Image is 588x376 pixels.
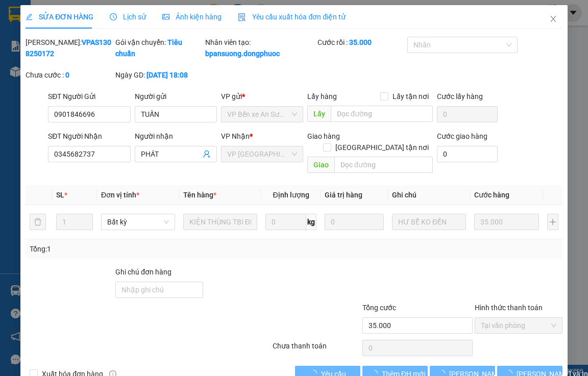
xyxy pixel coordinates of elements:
span: SL [56,191,64,199]
th: Ghi chú [388,185,470,205]
input: Ghi chú đơn hàng [115,282,203,298]
button: delete [30,214,46,230]
span: user-add [203,150,211,158]
img: icon [238,13,246,21]
div: SĐT Người Nhận [48,131,130,142]
input: Dọc đường [331,106,433,122]
div: Nhân viên tạo: [205,37,315,59]
label: Ghi chú đơn hàng [115,268,171,276]
div: Tổng: 1 [30,243,228,255]
div: VP gửi [221,91,303,102]
button: Close [539,5,568,34]
span: picture [162,13,169,20]
b: 35.000 [349,38,372,46]
div: SĐT Người Gửi [48,91,130,102]
label: Cước lấy hàng [437,92,483,101]
div: Ngày GD: [115,69,203,81]
input: Cước giao hàng [437,146,498,162]
div: Cước rồi : [317,37,405,48]
div: [PERSON_NAME]: [26,37,113,59]
div: Người gửi [135,91,217,102]
span: close [549,15,557,23]
span: Định lượng [273,191,309,199]
span: VP Bến xe An Sương [227,107,297,122]
span: Đơn vị tính [101,191,139,199]
label: Cước giao hàng [437,132,487,140]
span: Giao hàng [307,132,340,140]
span: Ảnh kiện hàng [162,13,222,21]
input: Dọc đường [334,157,433,173]
span: Giao [307,157,334,173]
b: [DATE] 18:08 [146,71,188,79]
input: Ghi Chú [392,214,466,230]
span: kg [306,214,316,230]
span: Giá trị hàng [325,191,362,199]
span: Lịch sử [110,13,146,21]
span: Tổng cước [362,304,396,312]
span: [GEOGRAPHIC_DATA] tận nơi [331,142,433,153]
span: Tên hàng [183,191,216,199]
span: VP Tây Ninh [227,146,297,162]
span: VP Nhận [221,132,250,140]
span: Bất kỳ [107,214,169,230]
span: Lấy [307,106,331,122]
input: 0 [325,214,384,230]
b: 0 [65,71,69,79]
div: Chưa cước : [26,69,113,81]
span: Tại văn phòng [481,318,556,333]
span: Lấy hàng [307,92,337,101]
b: bpansuong.dongphuoc [205,49,280,58]
label: Hình thức thanh toán [475,304,543,312]
button: plus [547,214,558,230]
div: Người nhận [135,131,217,142]
span: Cước hàng [474,191,509,199]
span: SỬA ĐƠN HÀNG [26,13,93,21]
span: clock-circle [110,13,117,20]
span: edit [26,13,33,20]
div: Chưa thanh toán [272,340,361,358]
input: 0 [474,214,539,230]
span: Yêu cầu xuất hóa đơn điện tử [238,13,346,21]
input: VD: Bàn, Ghế [183,214,257,230]
span: Lấy tận nơi [388,91,433,102]
div: Gói vận chuyển: [115,37,203,59]
input: Cước lấy hàng [437,106,498,122]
